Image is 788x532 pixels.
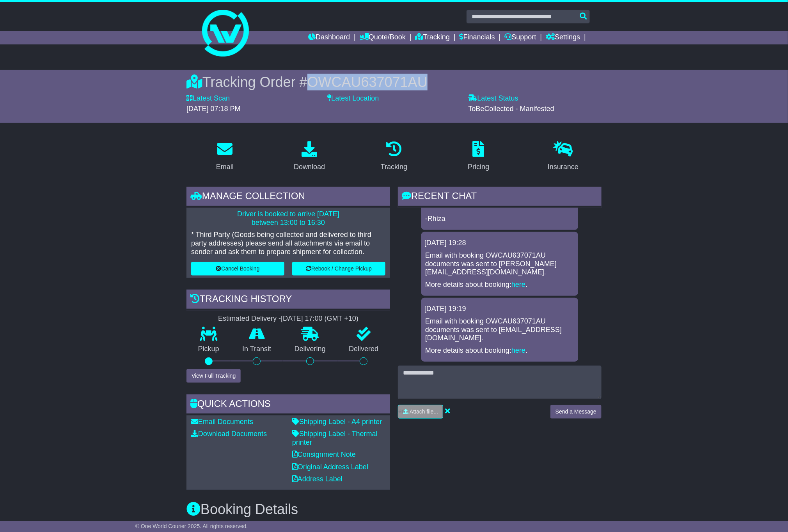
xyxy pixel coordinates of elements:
[186,394,390,415] div: Quick Actions
[281,315,359,323] div: [DATE] 17:00 (GMT +10)
[292,463,368,471] a: Original Address Label
[424,305,575,313] div: [DATE] 19:19
[186,94,230,103] label: Latest Scan
[511,281,525,288] a: here
[186,105,241,113] span: [DATE] 07:18 PM
[337,345,390,353] p: Delivered
[398,187,602,208] div: RECENT CHAT
[308,31,350,44] a: Dashboard
[425,251,574,277] p: Email with booking OWCAU637071AU documents was sent to [PERSON_NAME][EMAIL_ADDRESS][DOMAIN_NAME].
[191,262,284,276] button: Cancel Booking
[186,369,241,383] button: View Full Tracking
[460,31,495,44] a: Financials
[505,31,536,44] a: Support
[294,162,325,172] div: Download
[425,215,574,223] p: -Rhiza
[292,418,382,426] a: Shipping Label - A4 printer
[548,162,579,172] div: Insurance
[543,138,584,175] a: Insurance
[550,405,602,419] button: Send a Message
[307,74,428,90] span: OWCAU637071AU
[186,187,390,208] div: Manage collection
[186,315,390,323] div: Estimated Delivery -
[186,345,231,353] p: Pickup
[425,281,574,289] p: More details about booking: .
[376,138,412,175] a: Tracking
[292,475,343,483] a: Address Label
[469,94,518,103] label: Latest Status
[381,162,407,172] div: Tracking
[463,138,494,175] a: Pricing
[415,31,450,44] a: Tracking
[289,138,330,175] a: Download
[425,346,574,355] p: More details about booking: .
[231,345,283,353] p: In Transit
[327,94,379,103] label: Latest Location
[546,31,580,44] a: Settings
[469,105,554,113] span: ToBeCollected - Manifested
[283,345,337,353] p: Delivering
[292,451,356,458] a: Consignment Note
[468,162,489,172] div: Pricing
[191,418,253,426] a: Email Documents
[424,239,575,247] div: [DATE] 19:28
[292,262,385,276] button: Rebook / Change Pickup
[186,74,602,90] div: Tracking Order #
[191,430,267,438] a: Download Documents
[211,138,239,175] a: Email
[186,290,390,311] div: Tracking history
[511,346,525,354] a: here
[360,31,406,44] a: Quote/Book
[292,430,378,446] a: Shipping Label - Thermal printer
[191,231,385,256] p: * Third Party (Goods being collected and delivered to third party addresses) please send all atta...
[186,502,602,517] h3: Booking Details
[216,162,234,172] div: Email
[191,210,385,227] p: Driver is booked to arrive [DATE] between 13:00 to 16:30
[135,523,248,529] span: © One World Courier 2025. All rights reserved.
[425,317,574,343] p: Email with booking OWCAU637071AU documents was sent to [EMAIL_ADDRESS][DOMAIN_NAME].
